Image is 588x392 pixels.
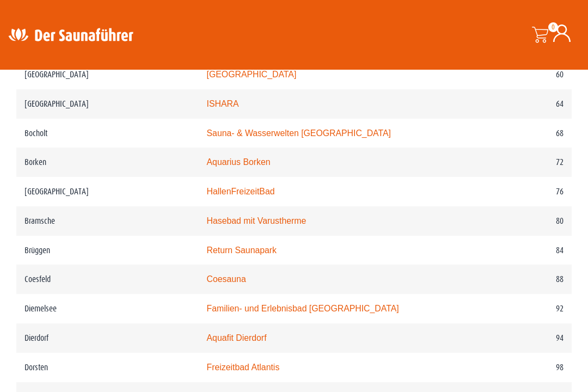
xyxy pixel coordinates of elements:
[207,157,271,167] a: Aquarius Borken
[16,206,199,236] td: Bramsche
[207,99,239,108] a: ISHARA
[207,70,297,79] a: [GEOGRAPHIC_DATA]
[207,304,399,313] a: Familien- und Erlebnisbad [GEOGRAPHIC_DATA]
[207,274,246,284] a: Coesauna
[472,323,572,353] td: 94
[472,294,572,323] td: 92
[207,216,307,225] a: Hasebad mit Varustherme
[472,89,572,119] td: 64
[472,353,572,382] td: 98
[207,246,277,255] a: Return Saunapark
[16,177,199,206] td: [GEOGRAPHIC_DATA]
[548,22,558,32] span: 0
[472,236,572,265] td: 84
[472,265,572,294] td: 88
[207,333,267,342] a: Aquafit Dierdorf
[16,89,199,119] td: [GEOGRAPHIC_DATA]
[16,148,199,177] td: Borken
[16,323,199,353] td: Dierdorf
[472,148,572,177] td: 72
[16,60,199,89] td: [GEOGRAPHIC_DATA]
[207,128,391,138] a: Sauna- & Wasserwelten [GEOGRAPHIC_DATA]
[472,119,572,148] td: 68
[16,265,199,294] td: Coesfeld
[16,236,199,265] td: Brüggen
[472,60,572,89] td: 60
[16,353,199,382] td: Dorsten
[472,206,572,236] td: 80
[16,119,199,148] td: Bocholt
[16,294,199,323] td: Diemelsee
[207,363,280,372] a: Freizeitbad Atlantis
[207,187,275,196] a: HallenFreizeitBad
[472,177,572,206] td: 76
